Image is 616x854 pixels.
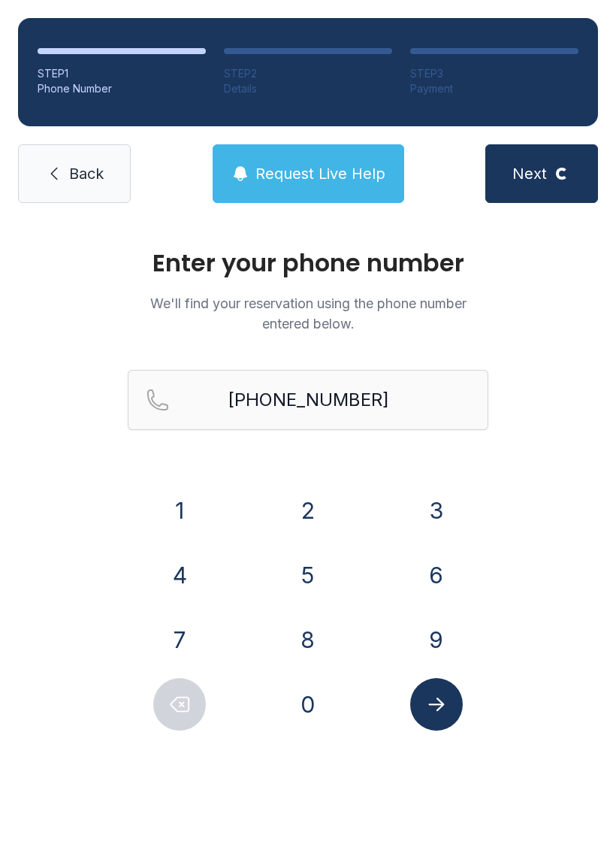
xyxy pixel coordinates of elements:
[128,293,488,334] p: We'll find your reservation using the phone number entered below.
[38,81,206,96] div: Phone Number
[282,678,334,731] button: 0
[410,678,463,731] button: Submit lookup form
[153,678,206,731] button: Delete number
[153,484,206,537] button: 1
[224,81,392,96] div: Details
[410,81,578,96] div: Payment
[410,484,463,537] button: 3
[410,549,463,601] button: 6
[512,163,547,184] span: Next
[38,66,206,81] div: STEP 1
[410,613,463,666] button: 9
[255,163,385,184] span: Request Live Help
[282,613,334,666] button: 8
[153,549,206,601] button: 4
[410,66,578,81] div: STEP 3
[282,484,334,537] button: 2
[128,251,488,275] h1: Enter your phone number
[153,613,206,666] button: 7
[69,163,104,184] span: Back
[224,66,392,81] div: STEP 2
[282,549,334,601] button: 5
[128,370,488,430] input: Reservation phone number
